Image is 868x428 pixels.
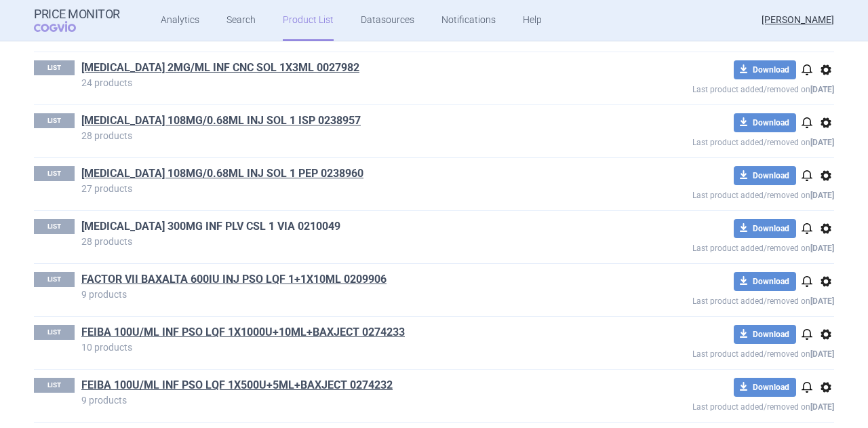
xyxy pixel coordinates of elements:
button: Download [734,219,796,238]
strong: [DATE] [810,244,834,253]
strong: [DATE] [810,138,834,147]
p: Last product added/removed on [594,238,834,255]
p: LIST [34,113,75,128]
button: Download [734,378,796,397]
h1: ENTYVIO 300MG INF PLV CSL 1 VIA 0210049 [81,219,594,237]
a: FEIBA 100U/ML INF PSO LQF 1X500U+5ML+BAXJECT 0274232 [81,378,393,393]
p: 10 products [81,343,594,352]
a: [MEDICAL_DATA] 300MG INF PLV CSL 1 VIA 0210049 [81,219,340,234]
h1: ELAPRASE 2MG/ML INF CNC SOL 1X3ML 0027982 [81,60,594,78]
button: Download [734,166,796,185]
h1: FEIBA 100U/ML INF PSO LQF 1X1000U+10ML+BAXJECT 0274233 [81,325,594,343]
p: Last product added/removed on [594,185,834,202]
p: 9 products [81,395,594,405]
strong: Price Monitor [34,7,120,21]
a: [MEDICAL_DATA] 108MG/0.68ML INJ SOL 1 ISP 0238957 [81,113,361,128]
strong: [DATE] [810,191,834,200]
a: [MEDICAL_DATA] 2MG/ML INF CNC SOL 1X3ML 0027982 [81,60,359,75]
h1: FACTOR VII BAXALTA 600IU INJ PSO LQF 1+1X10ML 0209906 [81,272,594,290]
p: LIST [34,60,75,75]
strong: [DATE] [810,402,834,412]
p: LIST [34,272,75,287]
p: Last product added/removed on [594,79,834,96]
strong: [DATE] [810,85,834,94]
button: Download [734,60,796,79]
p: Last product added/removed on [594,397,834,414]
a: FEIBA 100U/ML INF PSO LQF 1X1000U+10ML+BAXJECT 0274233 [81,325,405,340]
span: COGVIO [34,21,95,32]
p: Last product added/removed on [594,132,834,149]
h1: ENTYVIO 108MG/0.68ML INJ SOL 1 ISP 0238957 [81,113,594,131]
button: Download [734,272,796,291]
button: Download [734,325,796,344]
p: Last product added/removed on [594,344,834,361]
p: 27 products [81,184,594,193]
a: [MEDICAL_DATA] 108MG/0.68ML INJ SOL 1 PEP 0238960 [81,166,363,181]
p: Last product added/removed on [594,291,834,308]
h1: ENTYVIO 108MG/0.68ML INJ SOL 1 PEP 0238960 [81,166,594,184]
p: LIST [34,325,75,340]
h1: FEIBA 100U/ML INF PSO LQF 1X500U+5ML+BAXJECT 0274232 [81,378,594,395]
p: LIST [34,378,75,393]
p: 24 products [81,78,594,87]
a: FACTOR VII BAXALTA 600IU INJ PSO LQF 1+1X10ML 0209906 [81,272,387,287]
p: 28 products [81,131,594,140]
button: Download [734,113,796,132]
strong: [DATE] [810,296,834,306]
p: 9 products [81,290,594,299]
strong: [DATE] [810,349,834,359]
p: LIST [34,166,75,181]
p: LIST [34,219,75,234]
p: 28 products [81,237,594,246]
a: Price MonitorCOGVIO [34,7,120,33]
